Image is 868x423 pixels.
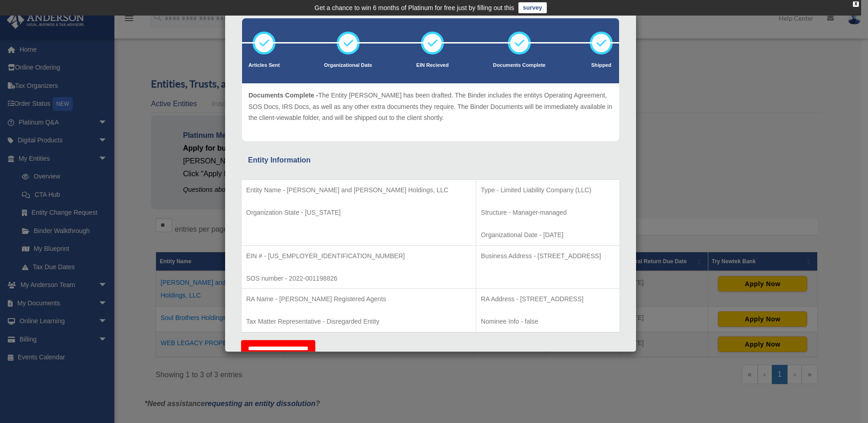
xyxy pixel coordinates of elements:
[248,61,280,70] p: Articles Sent
[248,92,318,99] span: Documents Complete -
[314,2,514,13] div: Get a chance to win 6 months of Platinum for free just by filling out this
[590,61,613,70] p: Shipped
[246,316,471,327] p: Tax Matter Representative - Disregarded Entity
[246,207,471,218] p: Organization State - [US_STATE]
[481,229,615,241] p: Organizational Date - [DATE]
[248,154,613,167] div: Entity Information
[324,61,372,70] p: Organizational Date
[248,90,613,124] p: The Entity [PERSON_NAME] has been drafted. The Binder includes the entitys Operating Agreement, S...
[493,61,545,70] p: Documents Complete
[246,184,471,196] p: Entity Name - [PERSON_NAME] and [PERSON_NAME] Holdings, LLC
[481,184,615,196] p: Type - Limited Liability Company (LLC)
[481,293,615,305] p: RA Address - [STREET_ADDRESS]
[246,293,471,305] p: RA Name - [PERSON_NAME] Registered Agents
[853,1,859,7] div: close
[416,61,449,70] p: EIN Recieved
[246,273,471,284] p: SOS number - 2022-001198826
[481,207,615,218] p: Structure - Manager-managed
[518,2,547,13] a: survey
[246,250,471,262] p: EIN # - [US_EMPLOYER_IDENTIFICATION_NUMBER]
[481,316,615,327] p: Nominee Info - false
[481,250,615,262] p: Business Address - [STREET_ADDRESS]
